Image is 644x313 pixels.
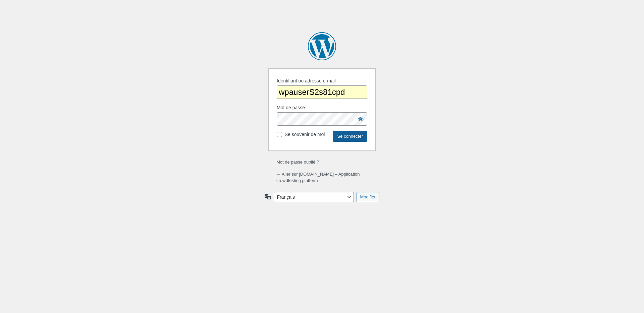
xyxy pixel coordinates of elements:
a: ← Aller sur [DOMAIN_NAME] – Application crowdtesting platform [276,172,360,183]
label: Identifiant ou adresse e-mail [277,77,336,84]
label: Se souvenir de moi [285,131,325,138]
a: Propulsé par WordPress [308,32,336,60]
label: Mot de passe [277,104,305,111]
input: Modifier [357,192,379,202]
button: Afficher le mot de passe [354,112,367,126]
input: Se connecter [333,131,367,142]
a: Mot de passe oublié ? [276,160,319,165]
